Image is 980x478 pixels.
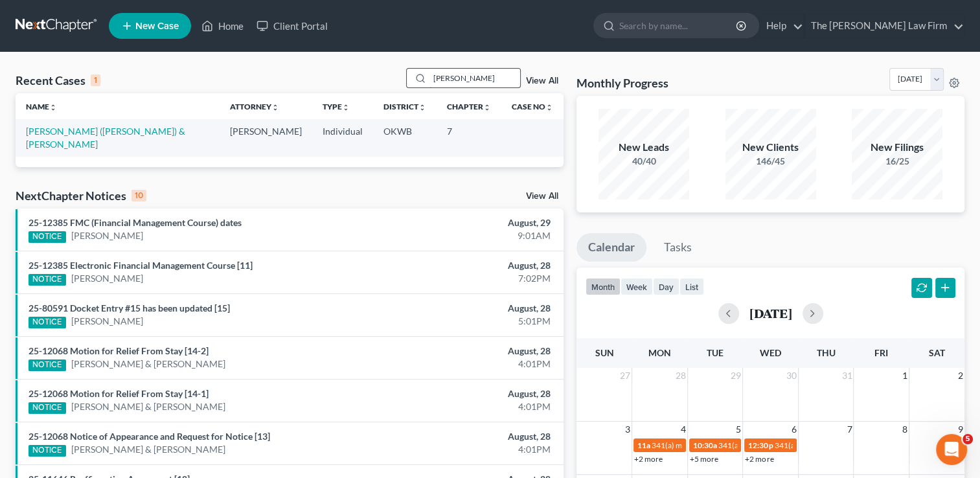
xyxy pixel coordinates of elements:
span: 27 [619,368,632,383]
div: NextChapter Notices [16,188,146,203]
div: 9:01AM [385,229,551,242]
button: month [586,278,621,295]
a: Home [195,14,250,38]
div: NOTICE [28,359,66,371]
iframe: Intercom live chat [936,434,967,465]
div: NOTICE [28,402,66,414]
span: Thu [817,347,836,358]
h3: Monthly Progress [576,75,668,91]
a: Nameunfold_more [26,102,57,111]
div: 4:01PM [385,443,551,456]
div: August, 28 [385,387,551,400]
a: Calendar [576,233,646,262]
span: 341(a) meeting for [PERSON_NAME] & [PERSON_NAME] [718,440,912,450]
a: [PERSON_NAME] & [PERSON_NAME] [71,443,225,456]
a: Districtunfold_more [383,102,426,111]
span: Wed [760,347,781,358]
div: NOTICE [28,274,66,286]
div: NOTICE [28,445,66,457]
div: 10 [131,190,146,201]
div: August, 28 [385,345,551,358]
input: Search by name... [619,14,738,38]
div: NOTICE [28,317,66,328]
span: 11a [637,440,650,450]
span: Tue [707,347,724,358]
a: View All [526,192,558,201]
a: [PERSON_NAME] [71,272,143,285]
span: 7 [845,422,853,437]
a: 25-12068 Motion for Relief From Stay [14-2] [28,345,209,356]
div: 4:01PM [385,400,551,413]
a: The [PERSON_NAME] Law Firm [804,14,964,38]
span: 12:30p [748,440,773,450]
span: Mon [648,347,671,358]
a: [PERSON_NAME] & [PERSON_NAME] [71,358,225,370]
a: Attorneyunfold_more [230,102,279,111]
button: list [679,278,704,295]
td: 7 [437,119,501,156]
div: August, 28 [385,302,551,315]
div: 7:02PM [385,272,551,285]
span: 3 [624,422,632,437]
span: Sat [929,347,945,358]
a: [PERSON_NAME] & [PERSON_NAME] [71,400,225,413]
td: Individual [312,119,373,156]
span: 341(a) meeting for [PERSON_NAME] & [PERSON_NAME] [774,440,968,450]
span: 30 [785,368,798,383]
a: +2 more [745,454,773,464]
a: 25-12385 FMC (Financial Management Course) dates [28,217,242,228]
a: View All [526,76,558,85]
a: Case Nounfold_more [512,102,553,111]
span: 28 [674,368,687,383]
div: August, 29 [385,216,551,229]
span: 341(a) meeting for [PERSON_NAME] [652,440,777,450]
div: 40/40 [598,155,689,168]
div: 5:01PM [385,315,551,328]
div: Recent Cases [16,73,100,88]
span: Fri [874,347,888,358]
td: [PERSON_NAME] [220,119,312,156]
a: 25-12068 Motion for Relief From Stay [14-1] [28,388,209,399]
i: unfold_more [49,104,57,111]
span: 8 [901,422,909,437]
div: NOTICE [28,231,66,243]
input: Search by name... [429,69,520,87]
span: 9 [957,422,964,437]
a: [PERSON_NAME] ([PERSON_NAME]) & [PERSON_NAME] [26,126,185,150]
div: 4:01PM [385,358,551,370]
div: 1 [91,74,100,86]
td: OKWB [373,119,437,156]
i: unfold_more [271,104,279,111]
span: 5 [735,422,742,437]
div: 16/25 [852,155,942,168]
button: day [653,278,679,295]
span: 4 [679,422,687,437]
a: Client Portal [250,14,334,38]
span: 31 [840,368,853,383]
a: Tasks [652,233,703,262]
i: unfold_more [342,104,350,111]
a: +2 more [634,454,663,464]
div: August, 28 [385,259,551,272]
span: 29 [729,368,742,383]
a: [PERSON_NAME] [71,315,143,328]
span: 5 [963,434,973,444]
span: 2 [957,368,964,383]
div: New Leads [598,140,689,155]
h2: [DATE] [749,306,792,320]
span: Sun [595,347,614,358]
a: Chapterunfold_more [447,102,491,111]
a: 25-12385 Electronic Financial Management Course [11] [28,260,253,271]
span: 10:30a [693,440,717,450]
span: 1 [901,368,909,383]
i: unfold_more [545,104,553,111]
div: August, 28 [385,430,551,443]
i: unfold_more [483,104,491,111]
div: New Clients [725,140,816,155]
span: 6 [790,422,798,437]
div: New Filings [852,140,942,155]
a: Help [760,14,803,38]
a: 25-80591 Docket Entry #15 has been updated [15] [28,302,230,313]
a: Typeunfold_more [323,102,350,111]
a: +5 more [690,454,718,464]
